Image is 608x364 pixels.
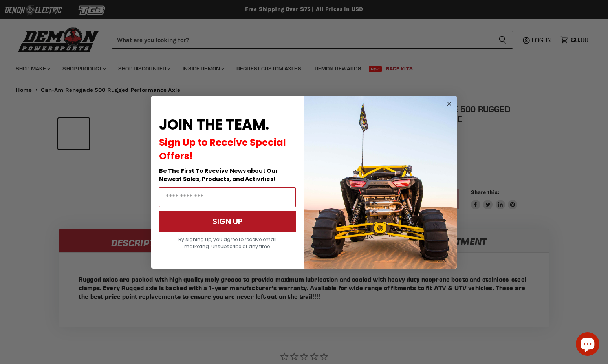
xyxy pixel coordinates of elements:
[444,99,454,109] button: Close dialog
[178,236,277,250] span: By signing up, you agree to receive email marketing. Unsubscribe at any time.
[159,115,269,135] span: JOIN THE TEAM.
[304,96,457,269] img: a9095488-b6e7-41ba-879d-588abfab540b.jpeg
[159,211,296,232] button: SIGN UP
[573,332,602,358] inbox-online-store-chat: Shopify online store chat
[159,167,278,183] span: Be The First To Receive News about Our Newest Sales, Products, and Activities!
[159,136,286,163] span: Sign Up to Receive Special Offers!
[159,187,296,207] input: Email Address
